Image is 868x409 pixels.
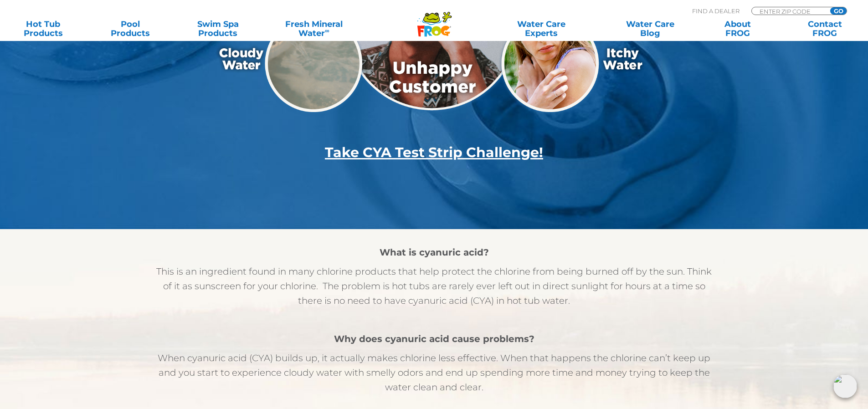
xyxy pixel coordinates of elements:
[833,374,857,398] img: openIcon
[154,264,714,308] p: This is an ingredient found in many chlorine products that help protect the chlorine from being b...
[271,20,356,38] a: Fresh MineralWater∞
[759,7,820,15] input: Zip Code Form
[791,20,859,38] a: ContactFROG
[692,7,740,15] p: Find A Dealer
[184,20,252,38] a: Swim SpaProducts
[325,27,329,34] sup: ∞
[9,20,77,38] a: Hot TubProducts
[154,351,714,394] p: When cyanuric acid (CYA) builds up, it actually makes chlorine less effective. When that happens ...
[830,7,847,15] input: GO
[616,20,684,38] a: Water CareBlog
[486,20,596,38] a: Water CareExperts
[325,144,543,161] a: Take CYA Test Strip Challenge!
[380,247,489,258] strong: What is cyanuric acid?
[97,20,164,38] a: PoolProducts
[704,20,771,38] a: AboutFROG
[334,333,534,344] strong: Why does cyanuric acid cause problems?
